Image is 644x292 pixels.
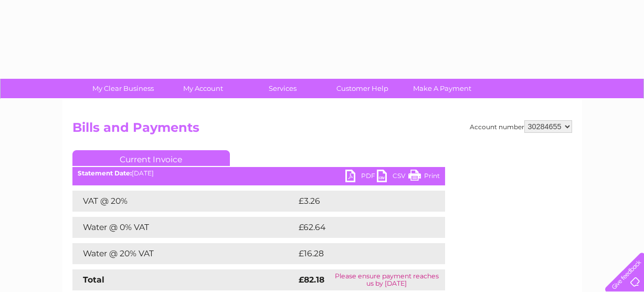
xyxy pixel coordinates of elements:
b: Statement Date: [78,169,132,177]
td: £16.28 [296,243,423,264]
td: Please ensure payment reaches us by [DATE] [329,269,445,290]
a: PDF [345,170,377,185]
td: £62.64 [296,217,424,238]
a: CSV [377,170,408,185]
td: Water @ 20% VAT [72,243,296,264]
a: My Clear Business [80,79,166,98]
a: Current Invoice [72,150,230,166]
a: Services [239,79,326,98]
td: VAT @ 20% [72,191,296,212]
h2: Bills and Payments [72,120,572,140]
a: Make A Payment [399,79,485,98]
div: [DATE] [72,170,445,177]
strong: Total [83,275,104,285]
a: My Account [160,79,246,98]
div: Account number [470,120,572,133]
a: Customer Help [319,79,406,98]
td: £3.26 [296,191,420,212]
td: Water @ 0% VAT [72,217,296,238]
a: Print [408,170,440,185]
strong: £82.18 [299,275,324,285]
